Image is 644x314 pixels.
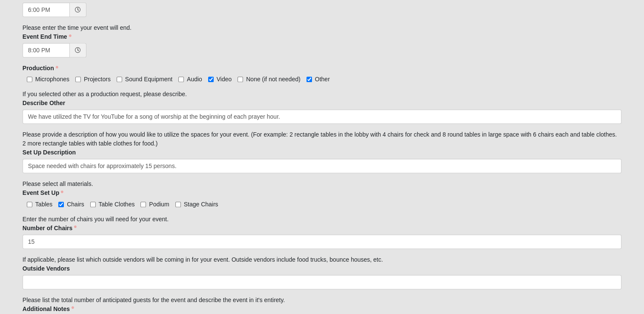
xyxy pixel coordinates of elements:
input: Chairs [58,202,64,207]
span: Audio [187,76,202,83]
span: Chairs [67,201,84,208]
input: Tables [27,202,32,207]
label: Set Up Description [23,148,76,157]
input: Stage Chairs [175,202,181,207]
input: Table Clothes [90,202,96,207]
label: Number of Chairs [23,224,77,232]
label: Production [23,64,58,72]
label: Event Set Up [23,188,63,197]
label: Describe Other [23,99,65,107]
input: Sound Equipment [117,77,122,82]
label: Outside Vendors [23,264,70,273]
span: Video [217,76,232,83]
span: Tables [35,201,52,208]
input: None (if not needed) [238,77,243,82]
input: Other [306,77,312,82]
label: Event End Time [23,32,72,41]
span: Projectors [84,76,111,83]
label: Additional Notes [23,305,74,313]
span: Microphones [35,76,69,83]
input: Projectors [75,77,81,82]
input: Video [208,77,214,82]
input: Podium [140,202,146,207]
span: Sound Equipment [125,76,172,83]
span: Stage Chairs [184,201,218,208]
span: Table Clothes [99,201,135,208]
span: Podium [149,201,169,208]
input: Microphones [27,77,32,82]
input: Audio [178,77,184,82]
span: Other [315,76,330,83]
span: None (if not needed) [246,76,301,83]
